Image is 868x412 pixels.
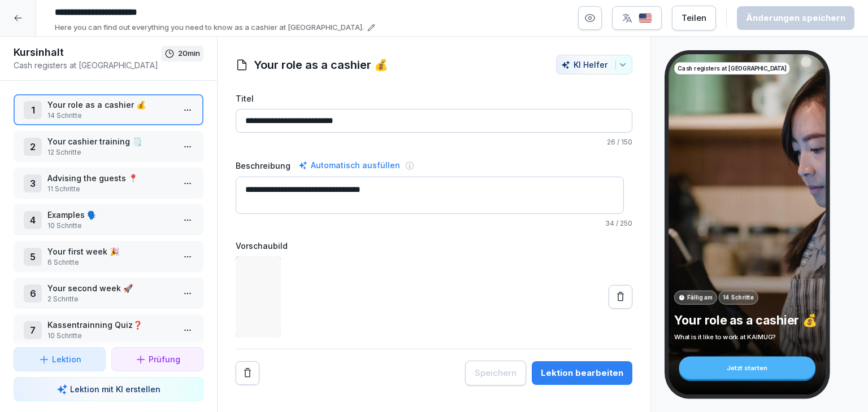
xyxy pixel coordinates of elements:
div: 7 [24,321,42,339]
p: 20 min [178,48,200,59]
p: 14 Schritte [723,293,754,302]
p: Cash registers at [GEOGRAPHIC_DATA] [678,64,786,73]
h1: Your role as a cashier 💰 [254,56,388,73]
button: Speichern [465,361,526,385]
div: 1 [24,101,42,119]
div: Änderungen speichern [746,12,845,24]
img: us.svg [639,13,652,24]
button: Lektion bearbeiten [532,361,632,385]
span: 26 [607,138,615,146]
p: Lektion [52,353,81,365]
p: Here you can find out everything you need to know as a cashier at [GEOGRAPHIC_DATA]. [55,22,364,33]
label: Titel [236,93,632,104]
p: / 150 [236,137,632,147]
div: 3Advising the guests 📍11 Schritte [14,168,203,199]
div: 7Kassentrainning Quiz❓10 Schritte [14,314,203,345]
p: Lektion mit KI erstellen [70,383,160,395]
p: 10 Schritte [47,221,174,231]
div: 4Examples 🗣️10 Schritte [14,204,203,235]
div: KI Helfer [561,60,627,69]
div: 4 [24,211,42,229]
div: 1Your role as a cashier 💰14 Schritte [14,94,203,125]
p: Fällig am [687,293,713,302]
div: 2 [24,138,42,156]
div: 5 [24,248,42,266]
div: 2Your cashier training 🗒️12 Schritte [14,131,203,162]
div: 6 [24,284,42,303]
p: / 250 [236,218,632,229]
p: 10 Schritte [47,331,174,341]
button: Änderungen speichern [737,6,854,30]
p: Your second week 🚀 [47,282,174,294]
div: Lektion bearbeiten [541,367,623,379]
div: Jetzt starten [679,357,815,379]
p: Examples 🗣️ [47,209,174,221]
button: Lektion [14,347,106,371]
p: Cash registers at [GEOGRAPHIC_DATA] [14,59,161,71]
p: 12 Schritte [47,147,174,157]
button: Teilen [672,6,716,30]
p: Advising the guests 📍 [47,172,174,184]
p: Prüfung [149,353,180,365]
div: 6Your second week 🚀2 Schritte [14,278,203,309]
label: Beschreibung [236,160,290,172]
span: 34 [605,219,614,227]
p: 14 Schritte [47,111,174,121]
h1: Kursinhalt [14,46,161,59]
p: Your role as a cashier 💰 [47,99,174,111]
p: Your cashier training 🗒️ [47,135,174,147]
div: Automatisch ausfüllen [296,159,402,172]
p: 11 Schritte [47,184,174,194]
p: 2 Schritte [47,294,174,304]
button: Remove [236,361,259,385]
p: Your role as a cashier 💰 [674,313,821,328]
p: Kassentrainning Quiz❓ [47,319,174,331]
button: KI Helfer [556,55,632,74]
div: 5Your first week 🎉6 Schritte [14,241,203,272]
div: Speichern [475,367,517,379]
label: Vorschaubild [236,240,632,252]
p: 6 Schritte [47,257,174,268]
p: Your first week 🎉 [47,246,174,257]
button: Prüfung [111,347,203,371]
button: Lektion mit KI erstellen [14,377,203,401]
div: Teilen [682,12,706,24]
div: 3 [24,174,42,192]
p: What is it like to work at KAIMUG? [674,332,821,341]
